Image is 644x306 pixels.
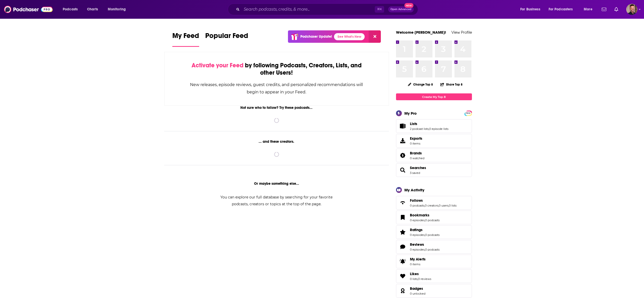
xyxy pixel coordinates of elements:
span: Exports [398,137,408,144]
span: Bookmarks [396,211,472,224]
a: 0 episodes [410,248,425,251]
span: Exports [410,136,422,141]
a: 0 podcasts [410,204,424,207]
button: Share Top 8 [440,79,463,89]
span: My Alerts [410,257,426,261]
span: More [584,6,592,13]
span: Reviews [410,242,424,247]
span: ⌘ K [375,6,384,13]
a: Show notifications dropdown [600,5,608,14]
a: Bookmarks [410,213,440,217]
span: 0 items [410,262,426,266]
a: 0 podcasts [425,248,440,251]
div: You can explore our full database by searching for your favorite podcasts, creators or topics at ... [214,194,339,208]
span: Likes [410,272,419,276]
a: 0 episodes [410,233,425,237]
a: See What's New [334,33,365,40]
a: Lists [398,123,408,130]
a: Show notifications dropdown [612,5,620,14]
a: 0 lists [449,204,456,207]
button: open menu [59,5,84,13]
span: , [429,127,429,131]
a: Likes [410,272,431,276]
span: My Feed [172,31,199,43]
a: Brands [398,152,408,159]
button: open menu [517,5,547,13]
a: Brands [410,151,424,155]
p: Podchaser Update! [300,34,332,39]
div: ... and these creators. [164,139,389,144]
a: Follows [410,198,456,203]
div: Not sure who to follow? Try these podcasts... [164,106,389,110]
a: Searches [410,166,426,170]
button: Show profile menu [626,4,637,15]
a: Badges [410,286,425,291]
div: by following Podcasts, Creators, Lists, and other Users! [190,62,364,76]
span: Lists [396,119,472,133]
a: Lists [410,121,448,126]
a: Ratings [398,229,408,236]
span: Monitoring [108,6,126,13]
span: For Business [520,6,540,13]
a: Charts [84,5,101,13]
span: , [425,233,425,237]
a: PRO [465,111,471,115]
button: Change Top 8 [405,81,436,88]
a: Badges [398,287,408,294]
span: Brands [396,149,472,162]
span: Charts [87,6,98,13]
a: 2 podcast lists [410,127,429,131]
span: Lists [410,121,417,126]
a: 0 podcasts [425,218,440,222]
span: 0 items [410,142,422,145]
a: Exports [396,134,472,148]
button: Open AdvancedNew [388,6,414,12]
span: Badges [396,284,472,298]
span: Popular Feed [205,31,248,43]
a: 0 episodes [410,218,425,222]
a: 0 creators [425,204,438,207]
a: 0 episode lists [429,127,448,131]
span: Open Advanced [390,8,411,11]
a: Welcome [PERSON_NAME]! [396,30,446,35]
div: My Activity [404,188,424,192]
span: For Podcasters [549,6,573,13]
span: Follows [396,196,472,210]
span: Brands [410,151,422,155]
a: 3 saved [410,171,420,175]
a: 0 users [439,204,448,207]
img: Podchaser - Follow, Share and Rate Podcasts [4,5,53,14]
a: Follows [398,199,408,206]
a: Bookmarks [398,214,408,221]
img: User Profile [626,4,637,15]
span: Podcasts [63,6,78,13]
a: Reviews [398,243,408,250]
span: Logged in as benmcconaghy [626,4,637,15]
span: Follows [410,198,423,203]
button: open menu [545,5,580,13]
span: Searches [396,163,472,177]
span: , [425,218,425,222]
a: 0 watched [410,156,424,160]
a: View Profile [451,30,472,35]
span: , [448,204,449,207]
span: Reviews [396,240,472,254]
span: PRO [465,111,471,115]
a: Create My Top 8 [396,93,472,100]
span: New [404,3,413,8]
div: Search podcasts, credits, & more... [233,4,423,15]
button: open menu [104,5,132,13]
a: Ratings [410,228,440,232]
a: 0 lists [410,277,418,281]
span: My Alerts [398,258,408,265]
a: Reviews [410,242,440,247]
a: Popular Feed [205,31,248,47]
span: Likes [396,269,472,283]
a: 0 unlocked [410,292,425,295]
a: My Feed [172,31,199,47]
